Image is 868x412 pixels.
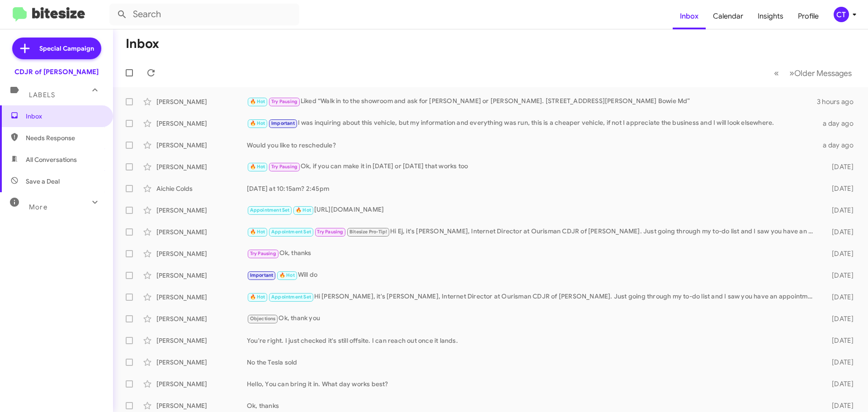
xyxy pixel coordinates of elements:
[673,3,706,29] a: Inbox
[247,96,817,107] div: Liked “Walk in to the showroom and ask for [PERSON_NAME] or [PERSON_NAME]. [STREET_ADDRESS][PERSO...
[247,270,817,280] div: Will do
[250,164,265,170] span: 🔥 Hot
[247,205,817,215] div: [URL][DOMAIN_NAME]
[317,229,343,235] span: Try Pausing
[817,401,861,410] div: [DATE]
[156,227,247,237] div: [PERSON_NAME]
[817,293,861,302] div: [DATE]
[271,164,297,170] span: Try Pausing
[29,91,55,99] span: Labels
[296,207,311,213] span: 🔥 Hot
[29,203,47,211] span: More
[250,272,274,278] span: Important
[250,229,265,235] span: 🔥 Hot
[817,184,861,193] div: [DATE]
[817,227,861,237] div: [DATE]
[156,401,247,410] div: [PERSON_NAME]
[817,206,861,215] div: [DATE]
[39,44,94,53] span: Special Campaign
[349,229,387,235] span: Bitesize Pro-Tip!
[271,229,311,235] span: Appointment Set
[817,97,861,106] div: 3 hours ago
[817,271,861,280] div: [DATE]
[247,401,817,410] div: Ok, thanks
[817,141,861,150] div: a day ago
[247,184,817,193] div: [DATE] at 10:15am? 2:45pm
[769,64,857,82] nav: Page navigation example
[250,251,276,256] span: Try Pausing
[156,141,247,150] div: [PERSON_NAME]
[156,358,247,367] div: [PERSON_NAME]
[247,118,817,128] div: I was inquiring about this vehicle, but my information and everything was run, this is a cheaper ...
[817,336,861,345] div: [DATE]
[817,358,861,367] div: [DATE]
[774,67,779,79] span: «
[247,336,817,345] div: You're right. I just checked it's still offsite. I can reach out once it lands.
[279,272,295,278] span: 🔥 Hot
[26,112,103,121] span: Inbox
[156,379,247,388] div: [PERSON_NAME]
[250,207,290,213] span: Appointment Set
[247,358,817,367] div: No the Tesla sold
[156,97,247,106] div: [PERSON_NAME]
[156,162,247,171] div: [PERSON_NAME]
[794,68,852,78] span: Older Messages
[14,67,99,76] div: CDJR of [PERSON_NAME]
[12,38,101,59] a: Special Campaign
[156,314,247,323] div: [PERSON_NAME]
[769,64,784,82] button: Previous
[250,120,265,126] span: 🔥 Hot
[247,379,817,388] div: Hello, You can bring it in. What day works best?
[156,249,247,258] div: [PERSON_NAME]
[247,292,817,302] div: Hi [PERSON_NAME], it's [PERSON_NAME], Internet Director at Ourisman CDJR of [PERSON_NAME]. Just g...
[156,336,247,345] div: [PERSON_NAME]
[817,119,861,128] div: a day ago
[156,206,247,215] div: [PERSON_NAME]
[817,162,861,171] div: [DATE]
[834,7,849,22] div: CT
[706,3,750,29] a: Calendar
[247,313,817,324] div: Ok, thank you
[789,67,794,79] span: »
[817,379,861,388] div: [DATE]
[26,155,77,164] span: All Conversations
[271,99,297,104] span: Try Pausing
[750,3,791,29] a: Insights
[826,7,858,22] button: CT
[250,99,265,104] span: 🔥 Hot
[156,293,247,302] div: [PERSON_NAME]
[271,120,295,126] span: Important
[817,314,861,323] div: [DATE]
[247,161,817,172] div: Ok, if you can make it in [DATE] or [DATE] that works too
[26,177,60,186] span: Save a Deal
[784,64,857,82] button: Next
[271,294,311,300] span: Appointment Set
[817,249,861,258] div: [DATE]
[250,294,265,300] span: 🔥 Hot
[247,141,817,150] div: Would you like to reschedule?
[250,316,276,322] span: Objections
[26,133,103,142] span: Needs Response
[156,184,247,193] div: Aichie Colds
[156,119,247,128] div: [PERSON_NAME]
[247,227,817,237] div: Hi Ej, it's [PERSON_NAME], Internet Director at Ourisman CDJR of [PERSON_NAME]. Just going throug...
[247,248,817,259] div: Ok, thanks
[156,271,247,280] div: [PERSON_NAME]
[791,3,826,29] a: Profile
[109,4,299,25] input: Search
[126,37,159,51] h1: Inbox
